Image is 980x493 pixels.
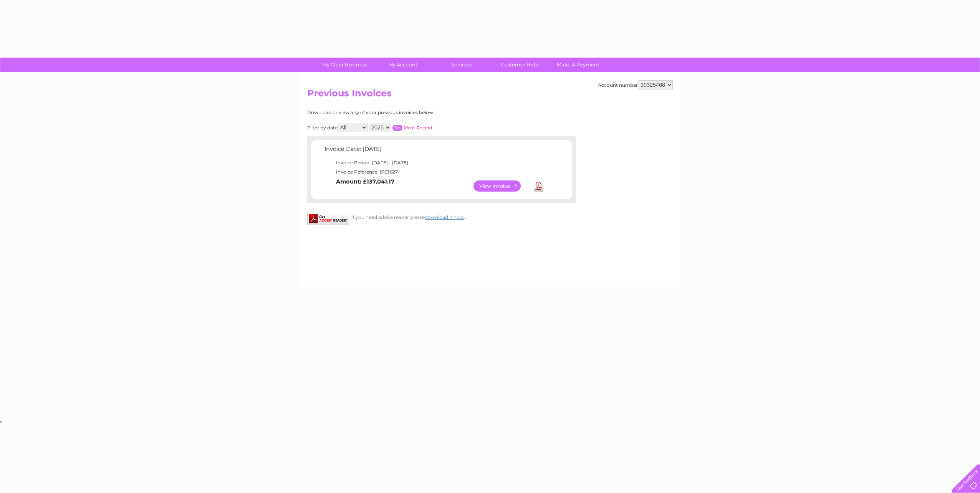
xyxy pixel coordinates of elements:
b: Amount: £137,041.17 [336,178,394,185]
a: My Account [371,58,435,72]
a: My Clear Business [313,58,376,72]
div: Account number [598,80,673,89]
div: If you need adobe reader please . [307,213,576,220]
a: Make A Payment [546,58,610,72]
a: Download [534,180,543,192]
div: Download or view any of your previous invoices below. [307,110,509,115]
a: View [473,180,530,192]
a: download it now [425,214,464,220]
a: Services [430,58,493,72]
div: Filter by date [307,123,509,132]
td: Invoice Period: [DATE] - [DATE] [323,158,547,167]
a: Most Recent [404,125,433,131]
a: Customer Help [488,58,551,72]
td: Invoice Reference: 8163627 [323,167,547,177]
td: Invoice Date: [DATE] [323,144,547,158]
h2: Previous Invoices [307,88,673,103]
